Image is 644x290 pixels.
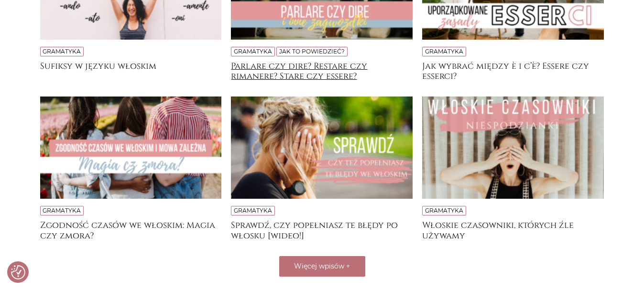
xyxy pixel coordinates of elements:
a: Gramatyka [425,48,463,55]
a: Parlare czy dire? Restare czy rimanere? Stare czy essere? [231,61,413,80]
a: Gramatyka [234,48,272,55]
button: Więcej wpisów + [279,256,365,277]
a: Jak to powiedzieć? [279,48,345,55]
span: Więcej wpisów [294,262,344,270]
a: Włoskie czasowniki, których źle używamy [422,220,604,239]
span: + [346,262,350,270]
a: Gramatyka [43,48,81,55]
a: Zgodność czasów we włoskim: Magia czy zmora? [40,220,222,239]
button: Preferencje co do zgód [11,265,25,279]
a: Gramatyka [234,207,272,214]
a: Sprawdź, czy popełniasz te błędy po włosku [wideo!] [231,220,413,239]
a: Gramatyka [425,207,463,214]
a: Jak wybrać między è i c’è? Essere czy esserci? [422,61,604,80]
img: Revisit consent button [11,265,25,279]
a: Sufiksy w języku włoskim [40,61,222,80]
a: Gramatyka [43,207,81,214]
